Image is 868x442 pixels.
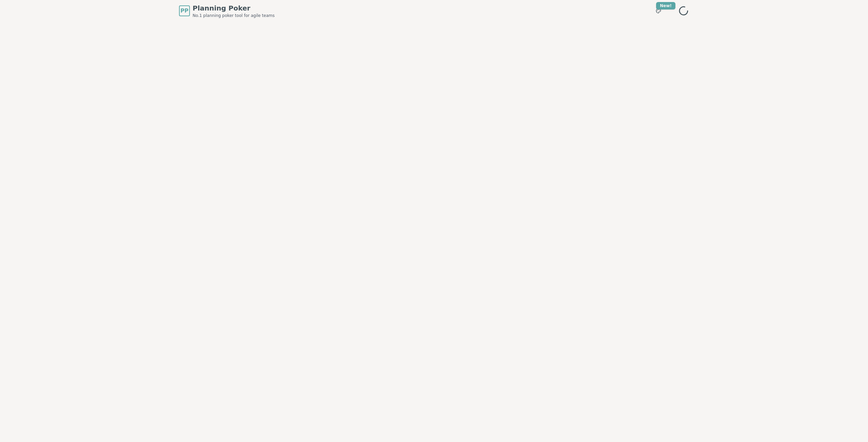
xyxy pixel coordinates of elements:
a: PPPlanning PokerNo.1 planning poker tool for agile teams [179,3,275,18]
span: Planning Poker [193,3,275,13]
span: PP [180,7,188,15]
div: New! [656,2,675,9]
span: No.1 planning poker tool for agile teams [193,13,275,18]
button: New! [652,5,665,17]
